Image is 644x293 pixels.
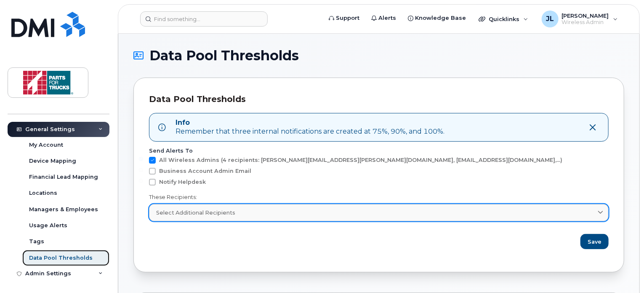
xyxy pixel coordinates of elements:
[149,93,609,105] div: Data Pool Thresholds
[156,209,235,217] span: Select Additional Recipients
[176,127,444,137] div: Remember that three internal notifications are created at 75%, 90%, and 100%.
[176,118,190,127] p: Info
[139,168,143,172] input: Business Account Admin Email
[159,179,206,185] span: Notify Helpdesk
[149,148,609,154] label: Send Alerts To
[159,157,562,163] span: All Wireless Admins (4 recipients: [PERSON_NAME][EMAIL_ADDRESS][PERSON_NAME][DOMAIN_NAME], [EMAIL...
[139,179,143,183] input: Notify Helpdesk
[149,193,609,201] div: These Recipients:
[580,234,609,249] button: Save
[149,49,299,62] span: Data Pool Thresholds
[588,238,601,246] span: Save
[159,168,251,174] span: Business Account Admin Email
[139,157,143,161] input: All Wireless Admins (4 recipients: [PERSON_NAME][EMAIL_ADDRESS][PERSON_NAME][DOMAIN_NAME], [EMAIL...
[149,204,609,221] a: Select Additional Recipients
